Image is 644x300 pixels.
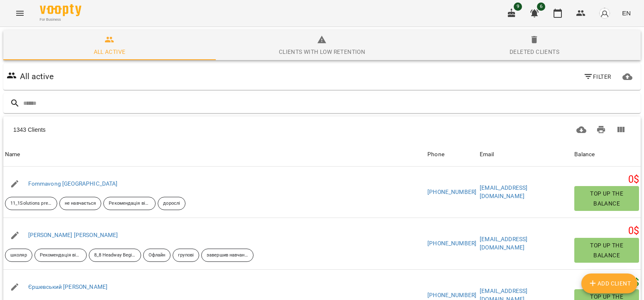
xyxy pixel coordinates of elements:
[279,47,365,57] div: Clients with low retention
[5,197,57,210] div: 11_1Solutions pre-intermidiate Past S
[574,173,639,186] h5: 0 $
[103,197,156,210] div: Рекомендація від друзів знайомих тощо
[591,120,611,140] button: Print
[40,17,81,22] span: For Business
[514,2,522,11] span: 9
[143,249,171,262] div: Офлайн
[480,184,527,199] a: [EMAIL_ADDRESS][DOMAIN_NAME]
[578,189,636,208] span: Top up the balance
[40,4,81,16] img: Voopty Logo
[10,252,27,259] p: школяр
[109,200,150,207] p: Рекомендація від друзів знайомих тощо
[510,47,559,57] div: Deleted clients
[94,252,136,259] p: 8_8 Headway Beginner there isare
[163,200,180,207] p: дорослі
[571,120,591,140] button: Download CSV
[65,200,96,207] p: не навчається
[34,249,87,262] div: Рекомендація від друзів знайомих тощо
[574,225,639,237] h5: 0 $
[480,150,494,160] div: Sort
[94,47,126,57] div: All active
[427,292,476,298] a: [PHONE_NUMBER]
[28,283,108,290] a: Єршевський [PERSON_NAME]
[588,278,631,288] span: Add Client
[13,126,309,134] div: 1343 Clients
[5,249,32,262] div: школяр
[427,150,444,160] div: Phone
[158,197,185,210] div: дорослі
[480,150,494,160] div: Email
[89,249,141,262] div: 8_8 Headway Beginner there isare
[5,150,20,160] div: Name
[28,180,118,187] a: Fommavong [GEOGRAPHIC_DATA]
[427,150,476,160] span: Phone
[149,252,166,259] p: Офлайн
[10,3,30,23] button: Menu
[5,150,424,160] span: Name
[619,5,634,21] button: EN
[480,150,571,160] span: Email
[599,7,610,19] img: avatar_s.png
[28,232,118,238] a: [PERSON_NAME] [PERSON_NAME]
[173,249,199,262] div: групові
[574,238,639,263] button: Top up the balance
[10,200,52,207] p: 11_1Solutions pre-intermidiate Past S
[574,150,595,160] div: Sort
[611,120,631,140] button: Columns view
[583,72,611,82] span: Filter
[40,252,81,259] p: Рекомендація від друзів знайомих тощо
[537,2,545,11] span: 6
[178,252,194,259] p: групові
[574,276,639,289] h5: 205 $
[427,240,476,247] a: [PHONE_NUMBER]
[201,249,254,262] div: завершив навчання
[580,69,615,84] button: Filter
[20,70,54,83] h6: All active
[59,197,101,210] div: не навчається
[5,150,20,160] div: Sort
[427,189,476,195] a: [PHONE_NUMBER]
[574,186,639,211] button: Top up the balance
[574,150,639,160] span: Balance
[3,116,641,143] div: Table Toolbar
[622,9,631,17] span: EN
[480,236,527,251] a: [EMAIL_ADDRESS][DOMAIN_NAME]
[427,150,444,160] div: Sort
[581,273,638,293] button: Add Client
[574,150,595,160] div: Balance
[578,240,636,260] span: Top up the balance
[207,252,248,259] p: завершив навчання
